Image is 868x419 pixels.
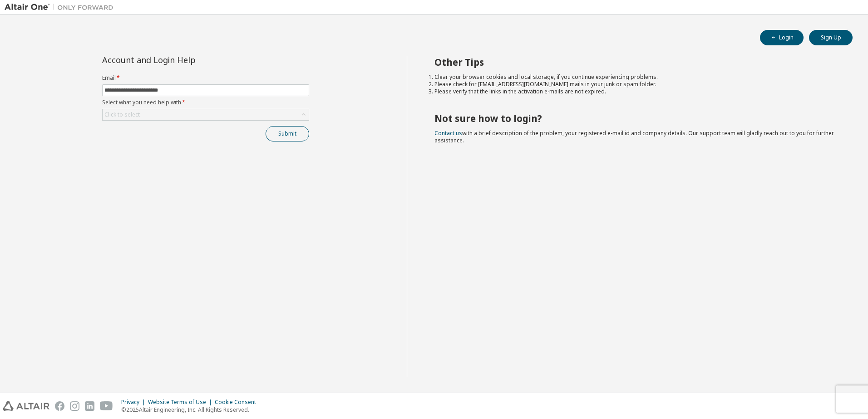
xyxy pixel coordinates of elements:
li: Please check for [EMAIL_ADDRESS][DOMAIN_NAME] mails in your junk or spam folder. [434,81,837,88]
img: instagram.svg [70,401,79,411]
div: Account and Login Help [102,56,268,63]
button: Login [760,30,804,45]
img: linkedin.svg [85,401,94,411]
h2: Not sure how to login? [434,112,837,124]
div: Click to select [103,109,309,120]
img: facebook.svg [55,401,64,411]
div: Cookie Consent [215,399,261,406]
h2: Other Tips [434,56,837,68]
img: altair_logo.svg [3,401,49,411]
a: Contact us [434,129,462,137]
button: Sign Up [809,30,853,45]
li: Please verify that the links in the activation e-mails are not expired. [434,88,837,95]
span: with a brief description of the problem, your registered e-mail id and company details. Our suppo... [434,129,834,144]
li: Clear your browser cookies and local storage, if you continue experiencing problems. [434,73,837,81]
div: Privacy [121,399,148,406]
label: Email [102,74,309,82]
label: Select what you need help with [102,99,309,106]
div: Click to select [104,111,140,118]
img: youtube.svg [100,401,113,411]
button: Submit [266,126,309,141]
div: Website Terms of Use [148,399,215,406]
p: © 2025 Altair Engineering, Inc. All Rights Reserved. [121,406,261,414]
img: Altair One [5,3,118,12]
